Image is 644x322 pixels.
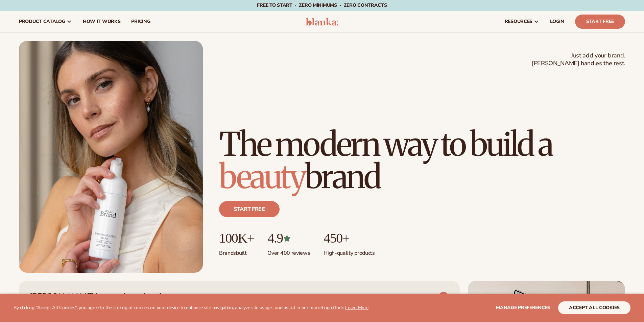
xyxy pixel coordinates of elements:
p: High-quality products [324,246,375,257]
a: How It Works [77,11,126,32]
button: accept all cookies [558,301,630,314]
span: Just add your brand. [PERSON_NAME] handles the rest. [532,52,625,68]
a: Start Free [575,15,625,29]
a: resources [499,11,545,32]
span: Free to start · ZERO minimums · ZERO contracts [257,2,387,8]
a: pricing [126,11,156,32]
span: beauty [219,156,305,197]
span: How It Works [83,19,121,24]
span: product catalog [19,19,65,24]
span: LOGIN [550,19,564,24]
p: By clicking "Accept All Cookies", you agree to the storing of cookies on your device to enhance s... [14,305,368,311]
p: 4.9 [267,231,310,246]
p: Over 400 reviews [267,246,310,257]
p: 100K+ [219,231,254,246]
span: resources [505,19,532,24]
span: pricing [131,19,150,24]
h1: The modern way to build a brand [219,128,625,193]
img: Female holding tanning mousse. [19,41,203,273]
a: product catalog [14,11,77,32]
a: Learn More [345,304,368,311]
p: 450+ [324,231,375,246]
a: LOGIN [545,11,570,32]
span: Manage preferences [496,304,550,311]
img: logo [306,18,338,26]
button: Manage preferences [496,301,550,314]
p: Brands built [219,246,254,257]
a: VIEW PRODUCTS [390,292,449,302]
a: Start free [219,201,280,217]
